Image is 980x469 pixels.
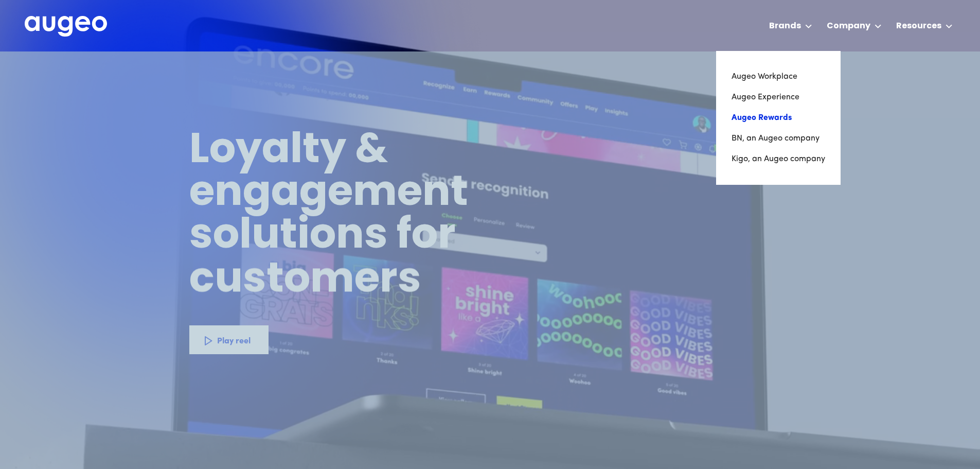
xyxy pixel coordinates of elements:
[769,20,801,32] div: Brands
[25,16,107,37] img: Augeo's full logo in white.
[732,149,825,169] a: Kigo, an Augeo company
[896,20,941,32] div: Resources
[827,20,870,32] div: Company
[732,108,825,128] a: Augeo Rewards
[732,128,825,149] a: BN, an Augeo company
[732,87,825,108] a: Augeo Experience
[25,16,107,38] a: home
[716,51,841,185] nav: Brands
[732,66,825,87] a: Augeo Workplace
